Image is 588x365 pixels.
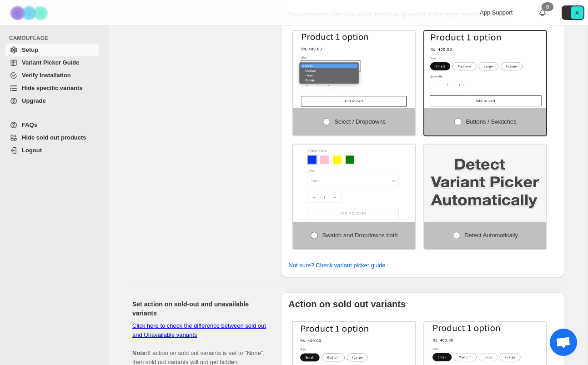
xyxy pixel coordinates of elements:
a: 0 [538,8,547,17]
img: Detect Automatically [424,145,547,222]
span: Logout [22,147,42,154]
span: Hide sold out products [22,134,86,141]
img: Swatch and Dropdowns both [293,145,415,222]
button: Avatar with initials A [562,5,584,20]
a: Logout [5,144,99,157]
a: Not sure? Check variant picker guide [288,262,385,269]
div: 0 [542,2,553,11]
img: Select / Dropdowns [293,31,415,108]
img: Buttons / Swatches [424,31,547,108]
a: Setup [5,44,99,56]
a: Verify Installation [5,69,99,82]
span: Select / Dropdowns [334,118,386,125]
span: Detect Automatically [464,232,518,239]
a: Hide sold out products [5,131,99,144]
a: FAQs [5,119,99,131]
span: Avatar with initials A [571,6,583,19]
span: Hide specific variants [22,85,83,91]
h2: Set action on sold-out and unavailable variants [132,300,266,318]
img: Camouflage [7,0,53,25]
span: CAMOUFLAGE [9,35,103,42]
a: Hide specific variants [5,82,99,95]
span: FAQs [22,121,37,128]
b: Action on sold out variants [288,299,406,309]
div: Open chat [550,329,577,356]
span: Variant Picker Guide [22,59,79,66]
span: Upgrade [22,97,46,104]
span: App Support [480,9,513,16]
a: Variant Picker Guide [5,56,99,69]
a: Click here to check the difference between sold out and Unavailable variants [132,322,266,338]
span: Buttons / Swatches [466,118,516,125]
text: A [575,10,579,15]
a: Upgrade [5,95,99,107]
span: Swatch and Dropdowns both [322,232,397,239]
b: Note: [132,350,147,356]
span: Verify Installation [22,72,71,79]
span: Setup [22,46,38,53]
